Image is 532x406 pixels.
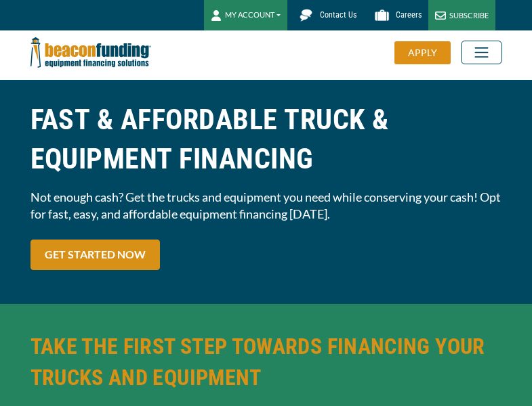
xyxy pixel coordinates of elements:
[287,3,363,27] a: Contact Us
[370,3,394,27] img: Beacon Funding Careers
[294,3,318,27] img: Beacon Funding chat
[30,139,502,179] span: EQUIPMENT FINANCING
[320,10,356,20] span: Contact Us
[30,189,502,223] span: Not enough cash? Get the trucks and equipment you need while conserving your cash! Opt for fast, ...
[461,41,502,64] button: Toggle navigation
[30,240,160,270] a: GET STARTED NOW
[394,41,461,64] a: APPLY
[396,10,422,20] span: Careers
[30,331,502,393] h2: TAKE THE FIRST STEP TOWARDS FINANCING YOUR TRUCKS AND EQUIPMENT
[30,30,151,74] img: Beacon Funding Corporation logo
[363,3,428,27] a: Careers
[394,41,451,64] div: APPLY
[30,100,502,179] h1: FAST & AFFORDABLE TRUCK &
